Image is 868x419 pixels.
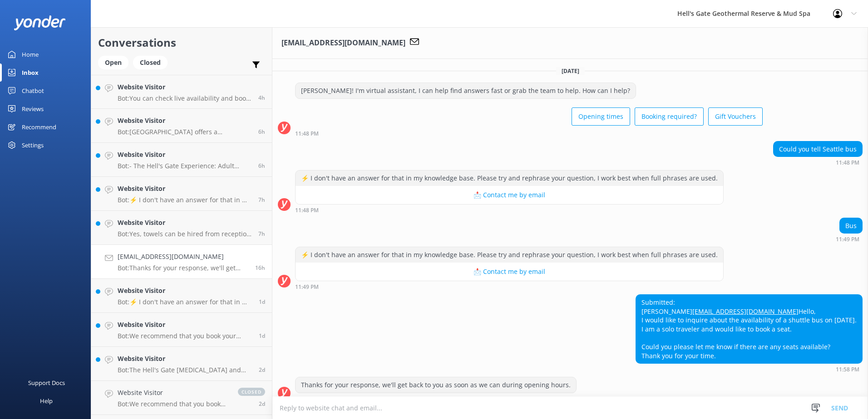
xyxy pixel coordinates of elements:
p: Bot: Thanks for your response, we'll get back to you as soon as we can during opening hours. [118,264,248,272]
a: Open [98,57,133,67]
div: Settings [22,136,44,154]
strong: 11:49 PM [836,237,859,242]
span: closed [238,388,265,396]
button: Opening times [572,107,630,126]
a: Website VisitorBot:Yes, towels can be hired from reception for $5.00 NZD per item, subject to ava... [91,211,272,245]
strong: 11:48 PM [295,131,319,136]
h4: Website Visitor [118,82,252,92]
button: Gift Vouchers [708,107,763,126]
div: Sep 05 2025 11:58pm (UTC +12:00) Pacific/Auckland [295,395,577,402]
div: Sep 05 2025 11:49pm (UTC +12:00) Pacific/Auckland [836,236,863,242]
a: Website VisitorBot:The Hell's Gate [MEDICAL_DATA] and Spas experience is approximately 90 minutes... [91,347,272,381]
div: Chatbot [22,82,44,100]
p: Bot: ⚡ I don't have an answer for that in my knowledge base. Please try and rephrase your questio... [118,196,252,204]
p: Bot: We recommend that you book your package in advance to avoid disappointment. Bookings can be ... [118,332,252,340]
div: Sep 05 2025 11:48pm (UTC +12:00) Pacific/Auckland [773,159,863,166]
div: Sep 05 2025 11:48pm (UTC +12:00) Pacific/Auckland [295,207,724,213]
strong: 11:49 PM [295,284,319,290]
img: yonder-white-logo.png [14,15,66,30]
p: Bot: The Hell's Gate [MEDICAL_DATA] and Spas experience is approximately 90 minutes. The [MEDICAL... [118,366,252,374]
span: Sep 04 2025 08:56pm (UTC +12:00) Pacific/Auckland [259,332,265,340]
a: Website VisitorBot:⚡ I don't have an answer for that in my knowledge base. Please try and rephras... [91,177,272,211]
button: 📩 Contact me by email [296,263,723,281]
strong: 11:48 PM [836,160,859,166]
div: Sep 05 2025 11:58pm (UTC +12:00) Pacific/Auckland [636,366,863,372]
p: Bot: We recommend that you book your package in advance to avoid disappointment. You can book onl... [118,400,229,408]
div: Help [40,392,53,410]
p: Bot: ⚡ I don't have an answer for that in my knowledge base. Please try and rephrase your questio... [118,298,252,306]
h4: Website Visitor [118,286,252,296]
p: Bot: - The Hell's Gate Experience: Adult NZ$115, Child NZ$57.50, Family NZ$320. - The Hell's Gate... [118,162,252,170]
h4: Website Visitor [118,116,252,126]
div: Closed [133,56,168,69]
div: Open [98,56,128,69]
h4: Website Visitor [118,320,252,330]
p: Bot: [GEOGRAPHIC_DATA] offers a complimentary shuttle service with pick-up and drop-off available... [118,128,252,136]
div: Recommend [22,118,56,136]
span: Sep 05 2025 11:58pm (UTC +12:00) Pacific/Auckland [255,264,265,272]
strong: 11:48 PM [295,208,319,213]
span: Sep 03 2025 05:44pm (UTC +12:00) Pacific/Auckland [259,400,265,408]
button: 📩 Contact me by email [296,186,723,204]
span: Sep 06 2025 08:12am (UTC +12:00) Pacific/Auckland [258,230,265,238]
h4: Website Visitor [118,150,252,160]
span: Sep 06 2025 09:53am (UTC +12:00) Pacific/Auckland [258,128,265,136]
strong: 11:58 PM [836,367,859,372]
div: Inbox [22,63,39,82]
span: Sep 04 2025 10:26am (UTC +12:00) Pacific/Auckland [259,366,265,374]
div: Sep 05 2025 11:48pm (UTC +12:00) Pacific/Auckland [295,130,763,136]
div: Submitted: [PERSON_NAME] Hello, I would like to inquire about the availability of a shuttle bus o... [636,295,862,363]
div: ⚡ I don't have an answer for that in my knowledge base. Please try and rephrase your question, I ... [296,247,723,263]
div: Reviews [22,100,44,118]
h2: Conversations [98,34,265,51]
a: Website VisitorBot:[GEOGRAPHIC_DATA] offers a complimentary shuttle service with pick-up and drop... [91,109,272,143]
h4: Website Visitor [118,388,229,398]
h3: [EMAIL_ADDRESS][DOMAIN_NAME] [281,37,405,49]
div: Support Docs [28,374,65,392]
h4: Website Visitor [118,184,252,194]
span: Sep 04 2025 09:14pm (UTC +12:00) Pacific/Auckland [259,298,265,306]
a: [EMAIL_ADDRESS][DOMAIN_NAME]Bot:Thanks for your response, we'll get back to you as soon as we can... [91,245,272,279]
span: Sep 06 2025 08:29am (UTC +12:00) Pacific/Auckland [258,196,265,204]
a: Website VisitorBot:You can check live availability and book your Hell's Gate [MEDICAL_DATA] & Spa... [91,75,272,109]
a: Website VisitorBot:We recommend that you book your package in advance to avoid disappointment. Yo... [91,381,272,415]
button: Booking required? [635,107,704,126]
a: Website VisitorBot:⚡ I don't have an answer for that in my knowledge base. Please try and rephras... [91,279,272,313]
div: Bus [840,218,862,234]
h4: Website Visitor [118,354,252,364]
div: ⚡ I don't have an answer for that in my knowledge base. Please try and rephrase your question, I ... [296,171,723,186]
p: Bot: You can check live availability and book your Hell's Gate [MEDICAL_DATA] & Spas experience o... [118,94,252,102]
div: [PERSON_NAME]! I'm virtual assistant, I can help find answers fast or grab the team to help. How ... [296,83,636,98]
div: Home [22,45,39,63]
span: Sep 06 2025 09:35am (UTC +12:00) Pacific/Auckland [258,162,265,170]
a: Closed [133,57,172,67]
p: Bot: Yes, towels can be hired from reception for $5.00 NZD per item, subject to availability. [118,230,252,238]
span: [DATE] [556,67,585,75]
div: Sep 05 2025 11:49pm (UTC +12:00) Pacific/Auckland [295,283,724,290]
div: Thanks for your response, we'll get back to you as soon as we can during opening hours. [296,377,576,393]
a: [EMAIL_ADDRESS][DOMAIN_NAME] [692,307,799,316]
h4: Website Visitor [118,218,252,228]
a: Website VisitorBot:We recommend that you book your package in advance to avoid disappointment. Bo... [91,313,272,347]
div: Could you tell Seattle bus [774,141,862,157]
h4: [EMAIL_ADDRESS][DOMAIN_NAME] [118,252,248,262]
a: Website VisitorBot:- The Hell's Gate Experience: Adult NZ$115, Child NZ$57.50, Family NZ$320. - T... [91,143,272,177]
span: Sep 06 2025 11:14am (UTC +12:00) Pacific/Auckland [258,94,265,102]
